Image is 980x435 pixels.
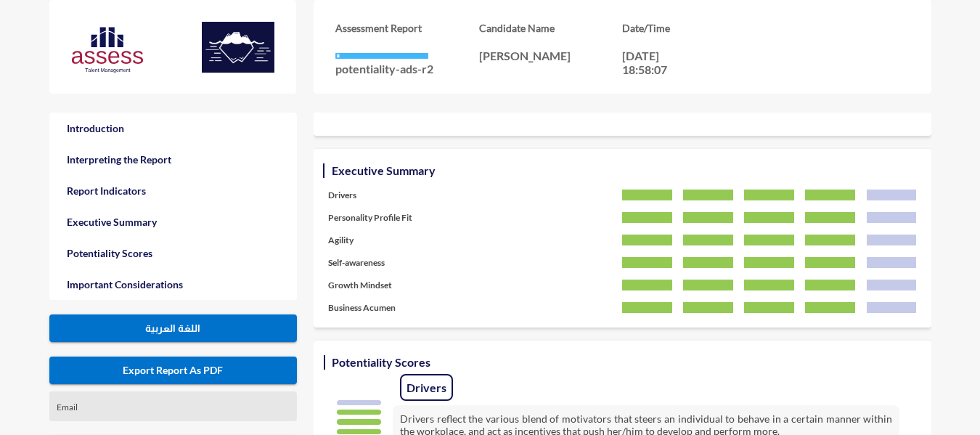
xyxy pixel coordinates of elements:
[49,269,298,300] a: Important Considerations
[49,357,298,384] button: Export Report As PDF
[335,62,479,76] p: potentiality-ads-r2
[335,22,479,34] h3: Assessment Report
[49,175,298,206] a: Report Indicators
[49,314,298,342] button: اللغة العربية
[328,235,475,245] span: Agility
[49,206,298,237] a: Executive Summary
[328,351,434,373] h3: Potentiality Scores
[145,322,200,334] span: اللغة العربية
[622,49,687,76] p: [DATE] 18:58:07
[328,160,439,181] h3: Executive Summary
[328,280,475,290] span: Growth Mindset
[202,22,274,73] img: c18e5490-1be3-11ed-ac5f-1d8f5a949683_ASSESS%20Potentiality%20R2
[328,212,475,223] span: Personality Profile Fit
[479,49,623,62] p: [PERSON_NAME]
[123,364,223,376] span: Export Report As PDF
[400,374,453,401] span: Drivers
[328,302,475,313] span: Business Acumen
[49,237,298,269] a: Potentiality Scores
[328,257,475,268] span: Self-awareness
[71,25,144,76] img: Assess%20new%20logo-03.svg
[479,22,623,34] h3: Candidate Name
[328,190,475,200] span: Drivers
[49,144,298,175] a: Interpreting the Report
[49,113,298,144] a: Introduction
[622,22,766,34] h3: Date/Time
